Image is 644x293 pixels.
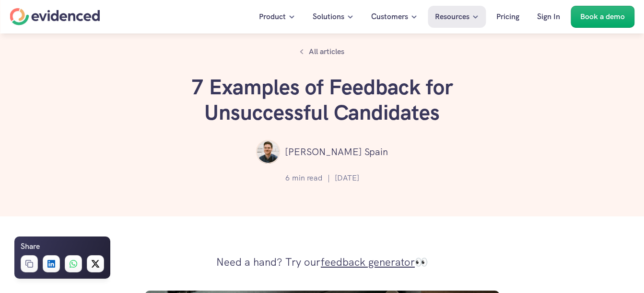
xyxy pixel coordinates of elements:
p: | [328,172,330,184]
p: Solutions [313,11,344,23]
a: All articles [294,43,350,60]
p: Pricing [496,11,519,23]
p: 6 [285,172,290,184]
p: min read [292,172,323,184]
p: Need a hand? Try our 👀 [216,253,428,272]
h1: 7 Examples of Feedback for Unsuccessful Candidates [178,75,466,125]
p: All articles [309,45,344,58]
p: Book a demo [580,11,625,23]
p: Resources [435,11,469,23]
p: Customers [371,11,408,23]
p: [PERSON_NAME] Spain [285,144,388,159]
a: Book a demo [571,6,634,28]
img: "" [256,140,280,164]
a: Sign In [530,6,567,28]
a: feedback generator [321,255,415,269]
a: Home [10,8,100,25]
p: Sign In [537,11,560,23]
a: Pricing [489,6,527,28]
p: Product [259,11,286,23]
p: [DATE] [335,172,359,184]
